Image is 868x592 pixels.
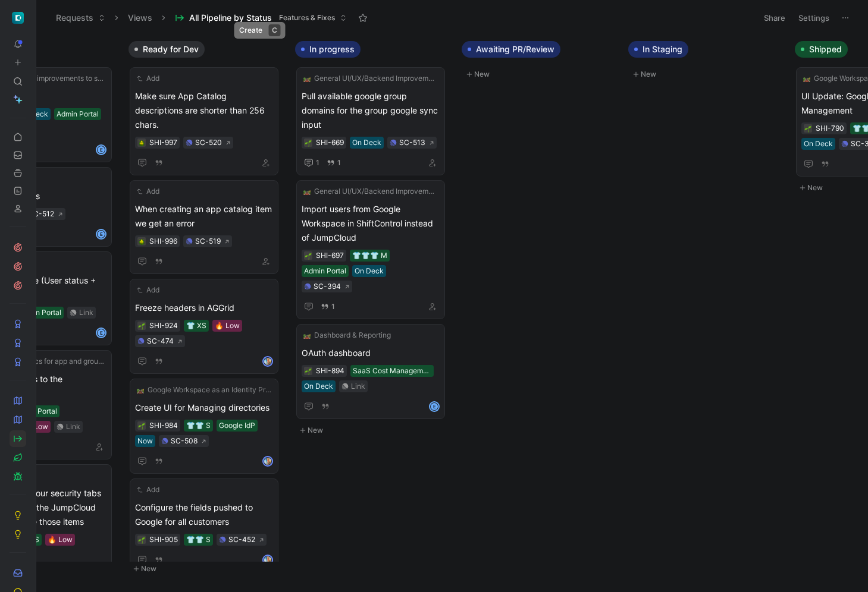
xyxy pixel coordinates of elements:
div: Admin Portal [304,265,346,277]
button: 🌱 [137,322,146,330]
span: Import users from Google Workspace in ShiftControl instead of JumpCloud [302,202,440,245]
div: On Deck [804,138,833,150]
div: Admin Portal [57,108,99,120]
button: ShiftControl [10,10,26,26]
div: SHI-905 [149,534,178,546]
button: 🌱 [304,367,312,375]
button: Share [759,10,791,26]
img: avatar [264,457,272,465]
div: E [97,230,105,238]
div: SHI-669 [316,137,344,149]
button: 🌱 [304,251,312,260]
a: AddConfigure the fields pushed to Google for all customers👕👕 SSC-452avatar [130,478,278,572]
div: SaaS Cost Management [353,365,431,377]
div: SHI-790 [816,122,844,134]
div: Link [66,421,80,433]
button: In Staging [628,41,688,58]
button: Add [135,73,161,84]
button: New [462,67,619,81]
div: SC-394 [314,281,341,292]
div: 🔥 Low [215,320,240,332]
img: 🛤️ [303,332,311,339]
div: On Deck [352,137,381,149]
span: Features & Fixes [279,12,335,24]
div: Now [137,435,153,447]
span: When creating an app catalog item we get an error [135,202,273,231]
button: 1 [324,156,343,169]
div: 👕👕 S [186,420,211,432]
button: Views [123,9,158,27]
div: SHI-984 [149,420,178,432]
span: 1 [337,159,341,166]
div: 🌱 [137,421,146,430]
button: Awaiting PR/Review [462,41,560,58]
div: SC-452 [228,534,255,546]
a: 🛤️Google Workspace as an Identity Provider (IdP) IntegrationCreate UI for Managing directories👕👕 ... [130,379,278,474]
a: 🛤️Dashboard & ReportingOAuth dashboardSaaS Cost ManagementOn DeckLinkE [296,324,445,419]
button: 🛤️Google Workspace as an Identity Provider (IdP) Integration [135,384,273,396]
img: 🌱 [305,140,312,147]
button: Requests [51,9,111,27]
img: 🪲 [138,238,145,245]
button: 🌱 [304,138,312,147]
span: Ready for Dev [143,43,199,55]
span: Shipped [809,43,842,55]
div: Ready for DevNew [124,36,290,582]
img: 🌱 [138,537,145,544]
span: General UI/UX/Backend Improvements [314,73,438,84]
span: Freeze headers in AGGrid [135,301,273,315]
span: General UI/UX/Backend Improvements [314,185,438,197]
div: 👕👕 S [186,534,211,546]
span: Configure the fields pushed to Google for all customers [135,500,273,529]
div: Admin Portal [19,307,61,319]
a: AddWhen creating an app catalog item we get an errorSC-519 [130,180,278,274]
div: SC-512 [29,208,54,220]
span: In Staging [643,43,682,55]
button: Settings [793,10,835,26]
img: 🌱 [305,368,312,375]
button: Ready for Dev [129,41,205,58]
button: Add [135,185,161,197]
div: SHI-894 [316,365,344,377]
a: AddMake sure App Catalog descriptions are shorter than 256 chars.SC-520 [130,67,278,175]
span: OAuth dashboard [302,346,440,360]
button: New [628,67,785,81]
img: 🌱 [305,253,312,260]
div: SC-508 [171,435,198,447]
span: 1 [316,159,319,166]
button: New [129,562,286,576]
button: All Pipeline by StatusFeatures & Fixes [170,9,352,27]
img: avatar [264,556,272,564]
div: In StagingNew [623,36,790,87]
div: 👕👕👕 M [352,250,387,262]
div: Google IdP [219,420,255,432]
img: avatar [264,357,272,366]
div: SC-519 [195,235,221,247]
span: 1 [331,303,335,310]
button: Shipped [795,41,848,58]
div: SHI-996 [149,235,177,247]
img: 🌱 [138,323,145,330]
span: Make sure App Catalog descriptions are shorter than 256 chars. [135,89,273,132]
a: AddFreeze headers in AGGrid👕 XS🔥 LowSC-474avatar [130,279,278,374]
a: 🛤️General UI/UX/Backend ImprovementsPull available google group domains for the group google sync... [296,67,445,175]
button: 🪲 [137,237,146,245]
img: 🪲 [138,140,145,147]
span: Pull available google group domains for the group google sync input [302,89,440,132]
div: On Deck [355,265,384,277]
div: SC-474 [147,335,174,347]
div: 🌱 [804,124,812,133]
img: 🌱 [138,423,145,430]
div: E [97,146,105,154]
button: In progress [295,41,361,58]
img: ShiftControl [12,12,24,24]
img: 🛤️ [137,386,144,393]
img: 🛤️ [803,75,810,82]
div: Link [79,307,93,319]
span: Dashboard & Reporting [314,329,391,341]
div: 👕 XS [186,320,206,332]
